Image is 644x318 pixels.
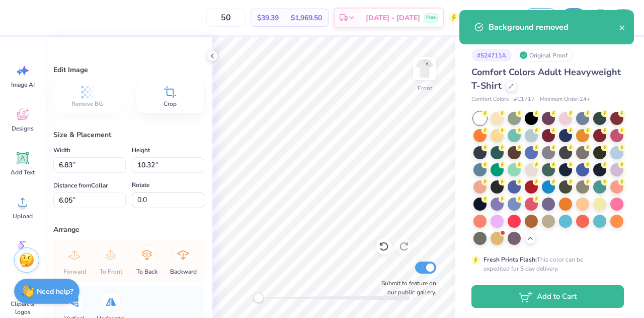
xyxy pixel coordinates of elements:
[366,13,420,23] span: [DATE] - [DATE]
[484,255,607,273] div: This color can be expedited for 5 day delivery.
[471,49,512,61] div: # 524711A
[514,95,535,104] span: # C1717
[53,130,204,140] div: Size & Placement
[484,256,537,264] strong: Fresh Prints Flash:
[471,95,509,104] span: Comfort Colors
[517,49,573,61] div: Original Proof
[132,144,150,156] label: Height
[464,8,513,28] input: Untitled Design
[619,21,626,33] button: close
[426,14,436,21] span: Free
[11,81,35,89] span: Image AI
[254,293,264,303] div: Accessibility label
[164,100,177,108] span: Crop
[471,66,621,92] span: Comfort Colors Adult Heavyweight T-Shirt
[53,224,204,235] div: Arrange
[53,65,204,75] div: Edit Image
[540,95,590,104] span: Minimum Order: 24 +
[206,9,246,27] input: – –
[53,144,70,156] label: Width
[12,124,34,133] span: Designs
[415,58,435,79] img: Front
[11,168,35,176] span: Add Text
[291,13,322,23] span: $1,969.50
[170,268,197,276] span: Backward
[376,279,436,297] label: Submit to feature on our public gallery.
[6,300,39,316] span: Clipart & logos
[257,13,279,23] span: $39.39
[418,84,432,93] div: Front
[37,287,73,296] strong: Need help?
[136,268,157,276] span: To Back
[132,179,149,191] label: Rotate
[13,212,33,220] span: Upload
[471,285,624,308] button: Add to Cart
[489,21,619,33] div: Background removed
[53,179,108,192] label: Distance from Collar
